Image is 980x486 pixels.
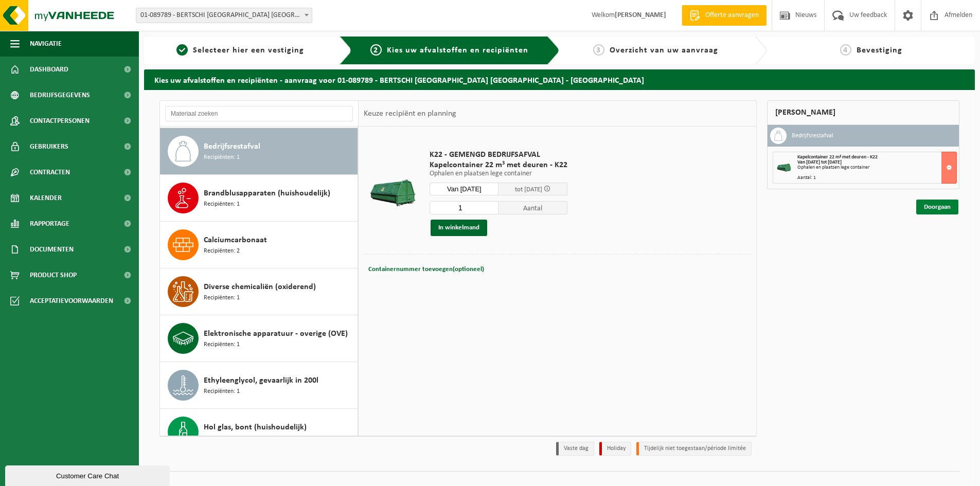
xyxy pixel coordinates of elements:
button: Elektronische apparatuur - overige (OVE) Recipiënten: 1 [160,315,358,362]
span: 1 [176,44,188,56]
span: Recipiënten: 1 [204,293,240,303]
span: Elektronische apparatuur - overige (OVE) [204,328,348,340]
div: [PERSON_NAME] [767,100,959,125]
li: Vaste dag [556,442,594,456]
span: Overzicht van uw aanvraag [610,46,718,55]
span: Rapportage [30,211,69,237]
span: Recipiënten: 1 [204,200,240,209]
p: Ophalen en plaatsen lege container [430,170,567,177]
button: Diverse chemicaliën (oxiderend) Recipiënten: 1 [160,268,358,315]
input: Materiaal zoeken [165,106,353,121]
span: Selecteer hier een vestiging [193,46,304,55]
span: Product Shop [30,262,77,288]
span: Navigatie [30,31,62,57]
span: Kapelcontainer 22 m³ met deuren - K22 [797,154,878,160]
span: 2 [370,44,382,56]
button: Bedrijfsrestafval Recipiënten: 1 [160,128,358,175]
span: Recipiënten: 1 [204,340,240,350]
span: Aantal [498,201,567,214]
span: Bevestiging [857,46,902,55]
a: Offerte aanvragen [682,5,767,26]
span: Hol glas, bont (huishoudelijk) [204,421,307,434]
a: Doorgaan [916,200,958,214]
span: 3 [593,44,604,56]
span: 01-089789 - BERTSCHI BELGIUM NV - ANTWERPEN [136,8,312,23]
span: K22 - GEMENGD BEDRIJFSAFVAL [430,150,567,160]
span: Dashboard [30,57,68,82]
button: Brandblusapparaten (huishoudelijk) Recipiënten: 1 [160,175,358,222]
span: 01-089789 - BERTSCHI BELGIUM NV - ANTWERPEN [136,8,312,23]
span: Recipiënten: 1 [204,153,240,163]
span: Recipiënten: 1 [204,387,240,397]
span: Containernummer toevoegen(optioneel) [368,266,484,273]
button: Ethyleenglycol, gevaarlijk in 200l Recipiënten: 1 [160,362,358,409]
span: Kies uw afvalstoffen en recipiënten [387,46,528,55]
div: Keuze recipiënt en planning [359,101,461,127]
span: Acceptatievoorwaarden [30,288,113,314]
span: Bedrijfsgegevens [30,82,90,108]
span: Recipiënten: 2 [204,246,240,256]
span: Offerte aanvragen [703,10,761,21]
span: Recipiënten: 1 [204,434,240,443]
span: 4 [840,44,851,56]
iframe: chat widget [5,463,172,486]
button: In winkelmand [431,220,487,236]
h2: Kies uw afvalstoffen en recipiënten - aanvraag voor 01-089789 - BERTSCHI [GEOGRAPHIC_DATA] [GEOGR... [144,69,975,89]
span: Ethyleenglycol, gevaarlijk in 200l [204,374,318,387]
strong: [PERSON_NAME] [615,11,666,19]
li: Tijdelijk niet toegestaan/période limitée [636,442,752,456]
span: Contracten [30,159,70,185]
strong: Van [DATE] tot [DATE] [797,159,842,165]
button: Hol glas, bont (huishoudelijk) Recipiënten: 1 [160,409,358,456]
span: Brandblusapparaten (huishoudelijk) [204,187,330,200]
span: Gebruikers [30,134,68,159]
button: Calciumcarbonaat Recipiënten: 2 [160,222,358,268]
a: 1Selecteer hier een vestiging [149,44,331,57]
span: Kalender [30,185,62,211]
span: Documenten [30,237,74,262]
div: Ophalen en plaatsen lege container [797,165,956,170]
span: Kapelcontainer 22 m³ met deuren - K22 [430,160,567,170]
span: Diverse chemicaliën (oxiderend) [204,281,316,293]
h3: Bedrijfsrestafval [792,128,833,144]
span: Contactpersonen [30,108,90,134]
div: Aantal: 1 [797,175,956,181]
span: tot [DATE] [515,186,542,193]
span: Calciumcarbonaat [204,234,267,246]
span: Bedrijfsrestafval [204,140,260,153]
input: Selecteer datum [430,183,498,195]
li: Holiday [599,442,631,456]
button: Containernummer toevoegen(optioneel) [367,262,485,277]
